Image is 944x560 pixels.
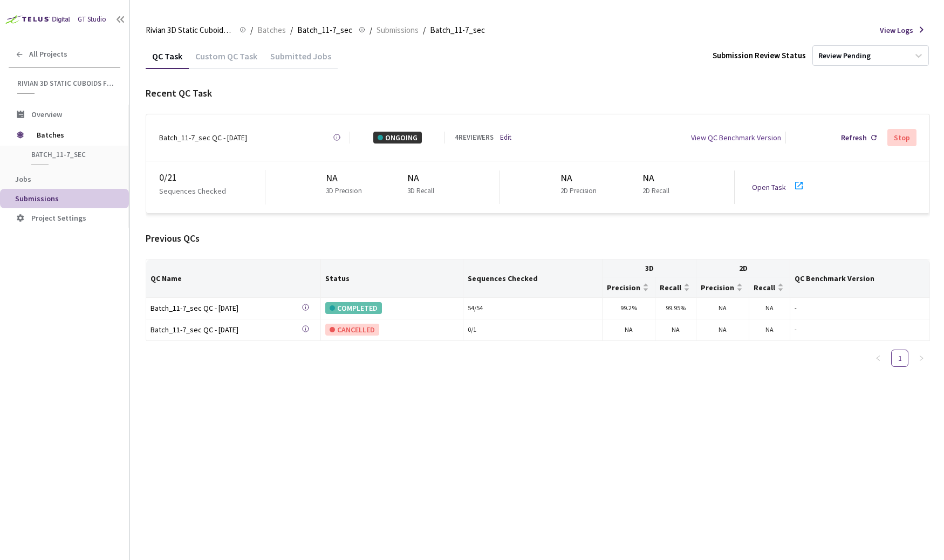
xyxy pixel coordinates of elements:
div: - [795,303,925,313]
a: Batches [255,24,288,36]
td: 99.2% [603,298,655,319]
div: NA [560,170,601,186]
td: NA [749,298,790,319]
div: View QC Benchmark Version [691,132,781,144]
span: Recall [754,283,775,292]
div: NA [326,170,366,186]
div: CANCELLED [325,324,379,336]
span: Precision [701,283,734,292]
button: left [870,350,887,367]
p: 2D Recall [642,186,669,196]
a: Edit [500,132,511,143]
div: GT Studio [78,14,106,25]
a: Submissions [374,24,421,36]
a: 1 [892,350,908,366]
p: 3D Precision [326,186,362,196]
li: / [290,24,293,37]
div: Previous QCs [146,231,930,246]
th: Status [321,259,463,297]
div: Recent QC Task [146,86,930,101]
span: Batch_11-7_sec [297,24,352,37]
div: Review Pending [818,51,871,61]
span: Jobs [15,174,31,184]
li: Previous Page [870,350,887,367]
span: Recall [660,283,681,292]
div: QC Task [146,51,189,69]
span: Submissions [377,24,419,37]
div: 0 / 21 [159,170,265,185]
div: 54 / 54 [468,303,598,313]
div: 0 / 1 [468,325,598,335]
th: QC Name [146,259,321,297]
div: - [795,325,925,335]
li: Next Page [913,350,930,367]
td: NA [603,319,655,341]
li: 1 [891,350,908,367]
th: Sequences Checked [463,259,603,297]
span: left [875,355,881,361]
li: / [250,24,253,37]
div: NA [407,170,439,186]
span: View Logs [880,24,913,36]
div: Refresh [841,132,867,144]
th: 2D [696,259,790,277]
a: Batch_11-7_sec QC - [DATE] [151,302,302,315]
th: 3D [603,259,696,277]
th: Recall [655,277,696,297]
div: Batch_11-7_sec QC - [DATE] [151,302,302,314]
td: NA [696,298,749,319]
span: Rivian 3D Static Cuboids fixed[2024-25] [146,24,233,37]
div: Submission Review Status [713,49,806,62]
td: NA [696,319,749,341]
div: COMPLETED [325,302,382,314]
span: Project Settings [31,213,86,223]
span: Rivian 3D Static Cuboids fixed[2024-25] [17,79,114,88]
span: Batch_11-7_sec [430,24,485,37]
span: Batches [257,24,286,37]
div: Submitted Jobs [264,51,338,69]
span: Batches [37,124,111,146]
p: Sequences Checked [159,185,226,197]
div: NA [642,170,674,186]
div: Stop [894,133,910,142]
li: / [423,24,426,37]
span: Precision [607,283,640,292]
td: NA [749,319,790,341]
div: Custom QC Task [189,51,264,69]
th: Recall [749,277,790,297]
th: Precision [603,277,655,297]
span: All Projects [29,50,67,59]
p: 3D Recall [407,186,434,196]
p: 2D Precision [560,186,597,196]
div: ONGOING [373,132,422,144]
td: 99.95% [655,298,696,319]
div: 4 REVIEWERS [455,132,494,143]
li: / [370,24,372,37]
div: Batch_11-7_sec QC - [DATE] [159,132,247,144]
button: right [913,350,930,367]
td: NA [655,319,696,341]
div: Batch_11-7_sec QC - [DATE] [151,324,302,336]
span: right [918,355,925,361]
th: Precision [696,277,749,297]
th: QC Benchmark Version [790,259,930,297]
span: Submissions [15,194,59,203]
span: Overview [31,110,62,119]
span: Batch_11-7_sec [31,150,111,159]
a: Open Task [752,182,786,192]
